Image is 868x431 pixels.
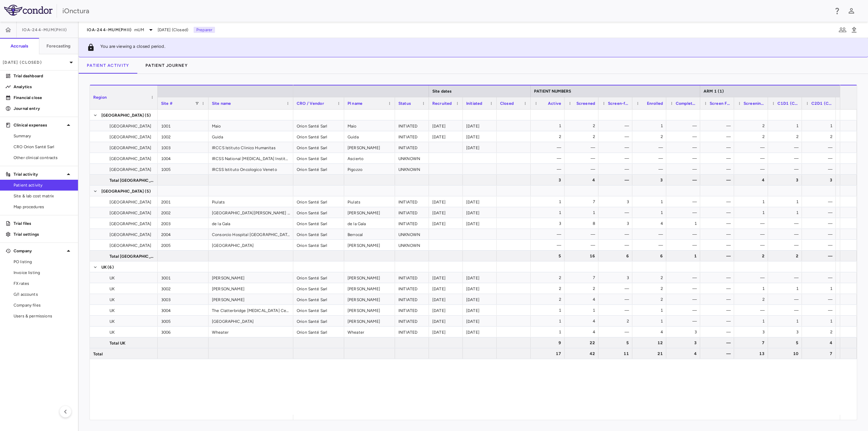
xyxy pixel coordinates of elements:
div: 1 [740,207,765,218]
div: UNKNOWN [395,229,429,239]
div: — [672,229,697,240]
div: — [537,164,561,175]
div: [DATE] [429,131,463,142]
div: — [808,207,832,218]
div: The Clatterbridge [MEDICAL_DATA] Centre NHS Foundation Trust [209,305,293,315]
div: Orion Santé Sarl [293,120,344,131]
div: — [605,131,629,142]
div: — [774,218,798,229]
div: INITIATED [395,120,429,131]
div: [GEOGRAPHIC_DATA] [209,240,293,250]
div: [DATE] [463,142,497,153]
div: INITIATED [395,305,429,315]
div: Orion Santé Sarl [293,196,344,207]
span: [GEOGRAPHIC_DATA] [110,121,152,132]
div: — [537,240,561,251]
div: 2 [740,251,765,261]
div: 2 [740,120,765,131]
div: [DATE] [429,272,463,283]
div: — [638,229,663,240]
div: Guida [209,131,293,142]
span: C2D1 (C2D1) [811,101,832,106]
div: — [706,251,731,261]
span: (6) [107,262,114,273]
span: Site dates [432,89,452,94]
div: [DATE] [463,316,497,326]
button: Patient Activity [79,57,137,74]
div: Orion Santé Sarl [293,305,344,315]
div: INITIATED [395,207,429,218]
div: — [672,207,697,218]
span: Active [548,101,561,106]
div: [DATE] [463,218,497,229]
div: [DATE] [463,305,497,315]
div: — [706,153,731,164]
div: [DATE] [463,327,497,337]
div: 3006 [158,327,209,337]
div: 2004 [158,229,209,239]
div: iOnctura [62,6,829,16]
h6: Forecasting [46,43,71,49]
div: 3 [537,218,561,229]
div: — [774,240,798,251]
div: UNKNOWN [395,164,429,174]
p: You are viewing a closed period. [100,43,165,52]
div: 3 [774,175,798,185]
span: [GEOGRAPHIC_DATA] [110,132,152,142]
div: INITIATED [395,218,429,229]
div: — [605,142,629,153]
div: — [638,240,663,251]
div: 3005 [158,316,209,326]
div: Orion Santé Sarl [293,240,344,250]
div: — [774,153,798,164]
div: 1 [672,251,697,261]
div: [DATE] [463,272,497,283]
span: Screen-failed [608,101,629,106]
div: — [740,142,765,153]
div: — [672,283,697,294]
div: [PERSON_NAME] [209,283,293,294]
div: — [638,153,663,164]
div: — [808,164,832,175]
div: 8 [571,218,595,229]
div: [GEOGRAPHIC_DATA] [209,316,293,326]
div: [PERSON_NAME] [344,142,395,153]
span: PATIENT NUMBERS [534,89,571,94]
span: (5) [145,110,151,121]
div: 3 [808,175,832,185]
div: 1 [537,196,561,207]
div: 6 [605,251,629,261]
div: Wheater [344,327,395,337]
div: [DATE] [429,305,463,315]
div: — [706,240,731,251]
div: 2003 [158,218,209,229]
div: 3 [638,175,663,185]
div: 4 [638,218,663,229]
div: [DATE] [463,294,497,305]
p: Analytics [14,84,73,90]
div: IRCSS Istituto Oncologico Veneto [209,164,293,174]
div: — [537,142,561,153]
div: [PERSON_NAME] [209,272,293,283]
div: 1 [808,120,832,131]
div: — [672,164,697,175]
span: Closed [500,101,514,106]
div: — [571,142,595,153]
div: — [808,272,832,283]
span: [GEOGRAPHIC_DATA] [110,208,152,218]
div: — [537,229,561,240]
div: 4 [571,175,595,185]
div: 2 [774,131,798,142]
div: — [605,175,629,185]
div: — [605,229,629,240]
div: — [571,229,595,240]
div: Consorcio Hospital [GEOGRAPHIC_DATA][PERSON_NAME] - [GEOGRAPHIC_DATA] [209,229,293,239]
div: Wheater [209,327,293,337]
div: 1 [672,218,697,229]
div: INITIATED [395,283,429,294]
div: — [808,251,832,261]
span: (5) [145,186,151,197]
span: Status [398,101,411,106]
span: G/l accounts [14,291,73,297]
div: — [638,142,663,153]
